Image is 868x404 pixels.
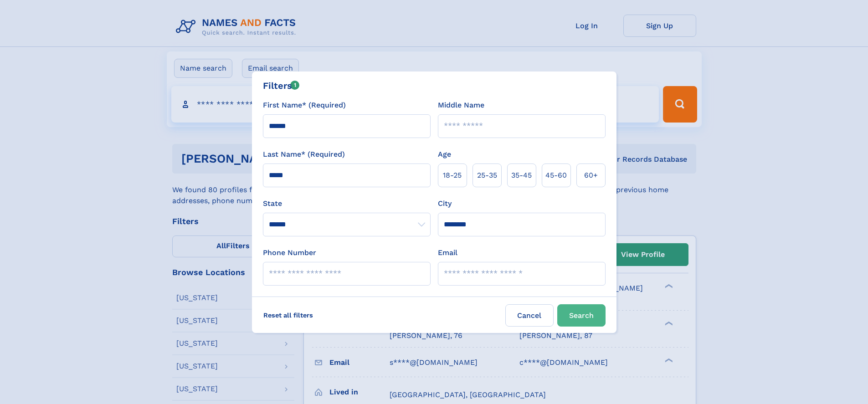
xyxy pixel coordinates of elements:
[438,100,484,111] label: Middle Name
[511,170,532,181] span: 35‑45
[438,247,457,258] label: Email
[438,149,451,160] label: Age
[443,170,462,181] span: 18‑25
[584,170,598,181] span: 60+
[263,100,346,111] label: First Name* (Required)
[257,304,319,326] label: Reset all filters
[557,304,606,327] button: Search
[505,304,554,327] label: Cancel
[477,170,497,181] span: 25‑35
[263,247,316,258] label: Phone Number
[263,149,345,160] label: Last Name* (Required)
[438,198,452,209] label: City
[545,170,567,181] span: 45‑60
[263,198,431,209] label: State
[263,79,300,92] div: Filters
